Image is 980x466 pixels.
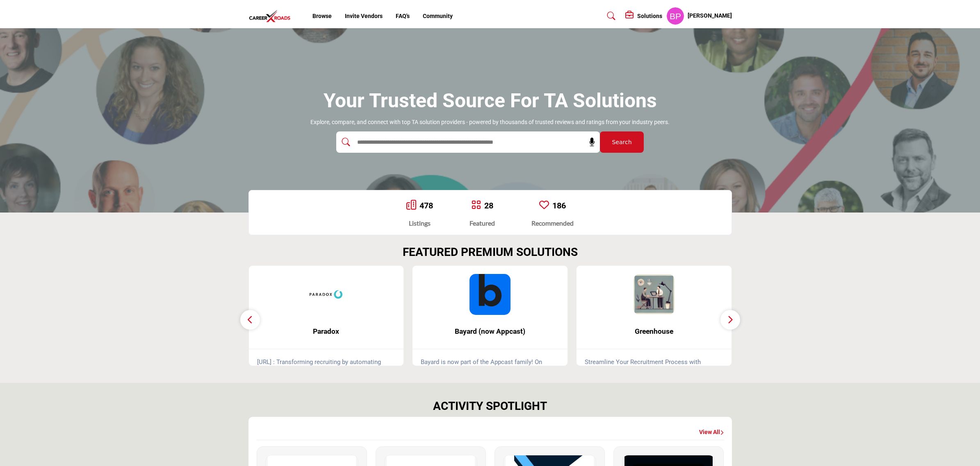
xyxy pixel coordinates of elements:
[539,200,549,211] a: Go to Recommended
[345,13,383,19] a: Invite Vendors
[433,399,547,413] h2: ACTIVITY SPOTLIGHT
[406,218,433,228] div: Listings
[261,326,392,337] span: Paradox
[261,321,392,342] b: Paradox
[305,274,346,315] img: Paradox
[637,12,662,20] h5: Solutions
[688,12,732,20] h5: [PERSON_NAME]
[419,201,433,210] a: 478
[699,428,724,437] a: View All
[310,118,670,127] p: Explore, compare, and connect with top TA solution providers - powered by thousands of trusted re...
[248,9,295,23] img: Site Logo
[484,201,493,210] a: 28
[423,13,453,19] a: Community
[531,218,574,228] div: Recommended
[312,13,332,19] a: Browse
[666,7,684,25] button: Show hide supplier dropdown
[585,357,723,413] p: Streamline Your Recruitment Process with Cutting-Edge HR Solutions This company is a leader in th...
[469,218,495,228] div: Featured
[421,357,559,413] p: Bayard is now part of the Appcast family! On [DATE], Bayard Advertising was acquired by Appcast, ...
[469,274,511,315] img: Bayard (now Appcast)
[599,9,621,23] a: Search
[600,131,644,153] button: Search
[396,13,410,19] a: FAQ's
[552,201,566,210] a: 186
[324,88,657,113] h1: Your Trusted Source for TA Solutions
[471,200,481,211] a: Go to Featured
[403,245,578,259] h2: FEATURED PREMIUM SOLUTIONS
[413,321,567,342] a: Bayard (now Appcast)
[612,138,631,147] span: Search
[589,326,719,337] span: Greenhouse
[634,274,675,315] img: Greenhouse
[257,357,396,413] p: [URL] : Transforming recruiting by automating everyday administrative hiring work with conversati...
[249,321,404,342] a: Paradox
[589,321,719,342] b: Greenhouse
[425,326,555,337] span: Bayard (now Appcast)
[577,321,732,342] a: Greenhouse
[425,321,555,342] b: Bayard (now Appcast)
[625,11,662,21] div: Solutions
